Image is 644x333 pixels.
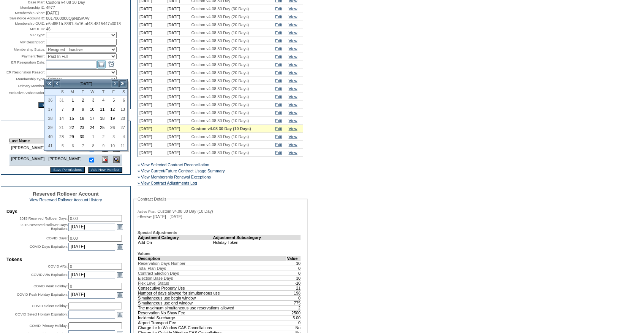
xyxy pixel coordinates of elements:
[191,102,249,107] span: Custom v4.08 30 Day (20 Days)
[111,80,119,88] a: >
[56,123,66,132] td: Sunday, September 21, 2025
[107,132,117,141] a: 3
[2,46,45,53] td: Membership Status:
[87,142,97,150] a: 8
[66,105,76,113] a: 8
[2,90,45,96] td: Exclusive Ambassador:
[46,27,51,31] span: 46
[113,156,120,163] img: View Dashboard
[166,29,190,37] td: [DATE]
[191,6,249,11] span: Custom v4.08 30 Day (30 Days)
[166,101,190,109] td: [DATE]
[97,141,107,150] td: Thursday, October 09, 2025
[53,80,60,88] a: <
[45,80,53,88] a: <<
[56,105,66,113] a: 7
[166,141,190,149] td: [DATE]
[287,280,301,285] td: -10
[77,132,86,141] a: 30
[287,276,301,280] td: 30
[66,89,76,96] th: Monday
[287,320,301,325] td: 0
[76,132,87,141] td: Tuesday, September 30, 2025
[56,96,66,105] td: Sunday, August 31, 2025
[87,123,97,132] td: Wednesday, September 24, 2025
[66,132,76,141] td: Monday, September 29, 2025
[77,96,86,104] a: 2
[66,96,76,104] a: 1
[138,13,166,21] td: [DATE]
[191,46,249,51] span: Custom v4.08 30 Day (20 Days)
[275,126,282,131] a: Edit
[166,61,190,69] td: [DATE]
[117,141,127,150] td: Saturday, October 11, 2025
[107,114,117,123] a: 19
[166,133,190,141] td: [DATE]
[166,5,190,13] td: [DATE]
[97,132,107,141] td: Thursday, October 02, 2025
[138,117,166,125] td: [DATE]
[191,70,249,75] span: Custom v4.08 30 Day (20 Days)
[44,123,56,132] th: 39
[102,156,108,163] img: Delete
[191,94,249,99] span: Custom v4.08 30 Day (20 Days)
[275,54,282,59] a: Edit
[157,209,213,214] span: Custom v4.08 30 Day (10 Day)
[138,37,166,45] td: [DATE]
[137,197,167,201] legend: Contract Details
[138,256,287,261] td: Description
[289,38,297,43] a: View
[275,46,282,51] a: Edit
[138,5,166,13] td: [DATE]
[77,105,86,113] a: 9
[44,96,56,105] th: 36
[138,271,179,276] span: Contract Election Days
[275,30,282,35] a: Edit
[289,46,297,51] a: View
[87,114,97,123] a: 17
[56,123,66,132] a: 21
[138,133,166,141] td: [DATE]
[138,285,287,290] td: Consecutive Property Use
[289,150,297,155] a: View
[191,14,249,19] span: Custom v4.08 30 Day (20 Days)
[76,114,87,123] td: Tuesday, September 16, 2025
[138,53,166,61] td: [DATE]
[138,305,287,310] td: The maximum simultaneous use reservations allowed
[275,70,282,75] a: Edit
[138,109,166,117] td: [DATE]
[33,284,68,288] label: COVID Peak Holiday:
[6,209,125,214] td: Days
[107,60,116,69] a: Open the time view popup.
[66,114,76,123] td: Monday, September 15, 2025
[87,96,97,104] a: 3
[138,290,287,295] td: Number of days allowed for simultaneous use
[66,96,76,105] td: Monday, September 01, 2025
[138,85,166,93] td: [DATE]
[213,235,301,240] td: Adjustment Subcategory
[76,141,87,150] td: Tuesday, October 07, 2025
[138,315,287,320] td: Incidental Surcharge.
[287,256,301,261] td: Value
[97,114,107,123] td: Thursday, September 18, 2025
[2,21,45,26] td: Membership GUID:
[56,105,66,114] td: Sunday, September 07, 2025
[138,295,287,300] td: Simultaneous use begin window
[117,96,127,105] td: Saturday, September 06, 2025
[88,167,123,173] input: Add New Member
[138,300,287,305] td: Simultaneous use end window
[87,96,97,105] td: Wednesday, September 03, 2025
[56,142,66,150] a: 5
[60,80,111,88] td: [DATE]
[2,27,45,31] td: MAUL ID:
[30,198,102,202] a: View Reserved Rollover Account History
[289,70,297,75] a: View
[166,77,190,85] td: [DATE]
[66,132,76,141] a: 29
[66,114,76,123] a: 15
[138,266,166,271] span: Total Plan Days
[46,5,55,10] span: 4977
[275,62,282,67] a: Edit
[29,324,68,328] label: COVID Primary Holiday:
[97,123,107,132] td: Thursday, September 25, 2025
